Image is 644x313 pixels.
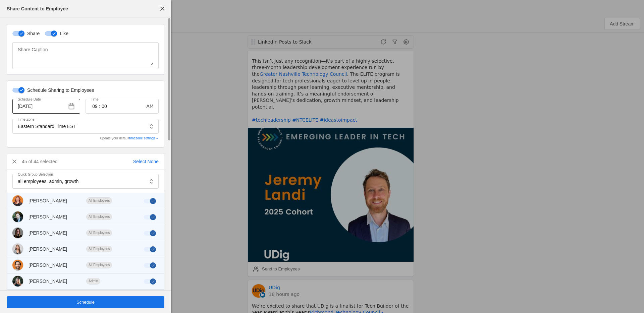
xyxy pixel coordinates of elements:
[12,244,23,254] img: cache
[133,158,159,165] div: Select None
[86,197,112,204] div: All Employees
[12,260,23,270] img: cache
[12,195,23,206] img: cache
[144,100,156,112] button: AM
[29,197,67,204] div: [PERSON_NAME]
[7,296,164,308] button: Schedule
[57,30,68,37] label: Like
[13,135,159,142] div: Update your default
[22,158,58,165] div: 45 of 44 selected
[29,246,67,252] div: [PERSON_NAME]
[7,5,68,12] div: Share Content to Employee
[91,102,99,110] input: Hours
[18,179,78,184] span: all employees, admin, growth
[29,262,67,268] div: [PERSON_NAME]
[29,213,67,220] div: [PERSON_NAME]
[145,120,157,132] button: Select Timezone
[24,87,94,93] label: Schedule Sharing to Employees
[12,276,23,287] img: cache
[18,171,53,177] mat-label: Quick Group Selection
[100,102,108,110] input: Minutes
[86,262,112,268] div: All Employees
[18,116,35,122] mat-label: Time Zone
[76,299,95,306] span: Schedule
[86,230,112,236] div: All Employees
[129,136,159,140] a: timezone settings
[29,278,67,285] div: [PERSON_NAME]
[24,30,40,37] label: Share
[99,103,100,110] span: :
[91,96,99,102] mat-label: Time
[12,228,23,238] img: cache
[18,46,48,54] mat-label: Share Caption
[18,96,41,102] mat-label: Schedule Date
[155,136,159,140] span: →
[12,211,23,222] img: cache
[86,278,100,285] div: Admin
[86,213,112,220] div: All Employees
[29,230,67,236] div: [PERSON_NAME]
[86,246,112,252] div: All Employees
